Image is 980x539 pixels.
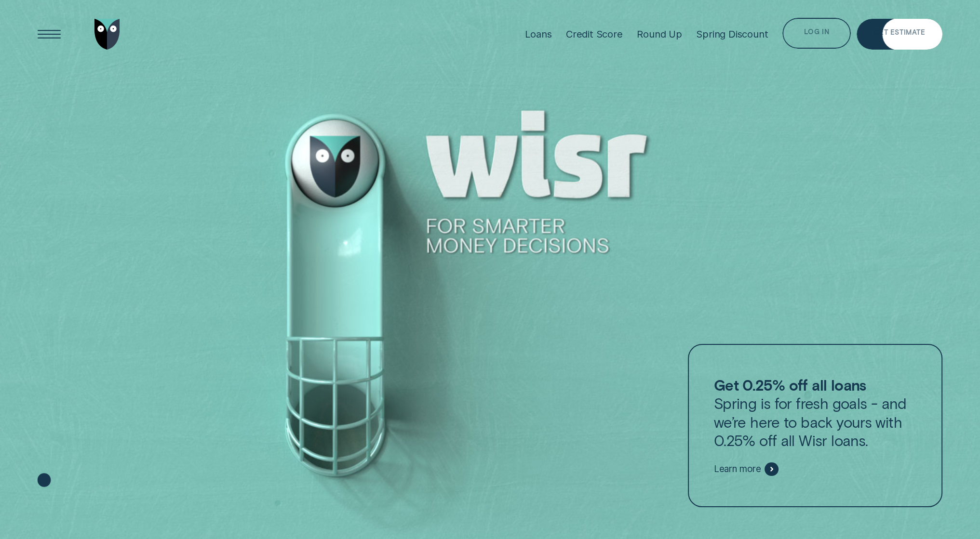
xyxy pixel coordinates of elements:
[782,18,851,49] button: Log in
[637,28,682,40] div: Round Up
[714,376,917,450] p: Spring is for fresh goals - and we’re here to back yours with 0.25% off all Wisr loans.
[873,30,925,36] div: Get Estimate
[688,344,942,507] a: Get 0.25% off all loansSpring is for fresh goals - and we’re here to back yours with 0.25% off al...
[714,376,866,394] strong: Get 0.25% off all loans
[34,19,65,50] button: Open Menu
[857,19,942,50] a: Get Estimate
[94,19,120,50] img: Wisr
[714,463,761,475] span: Learn more
[525,28,551,40] div: Loans
[566,28,623,40] div: Credit Score
[696,28,768,40] div: Spring Discount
